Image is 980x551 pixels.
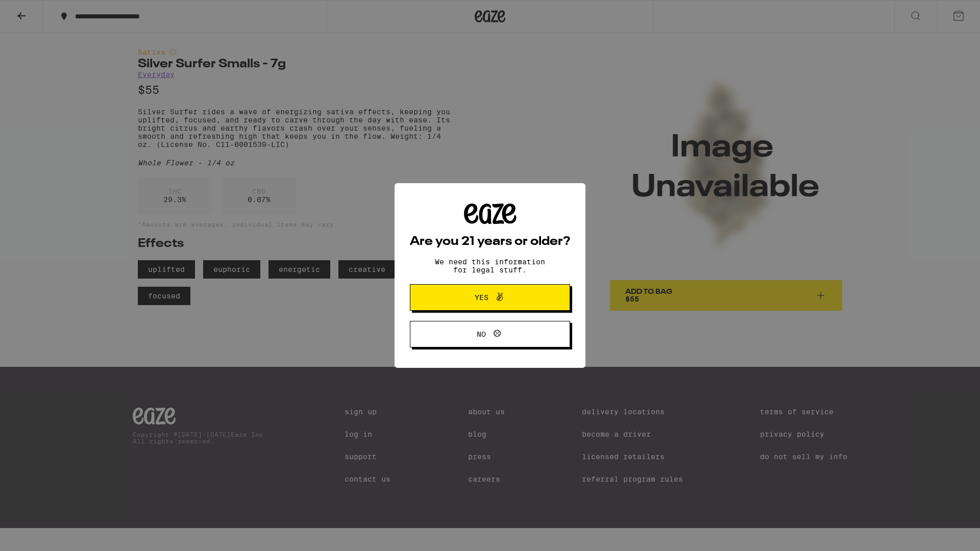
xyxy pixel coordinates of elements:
[410,284,570,311] button: Yes
[426,258,554,274] p: We need this information for legal stuff.
[410,321,570,347] button: No
[477,331,486,338] span: No
[410,236,570,248] h2: Are you 21 years or older?
[475,294,488,301] span: Yes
